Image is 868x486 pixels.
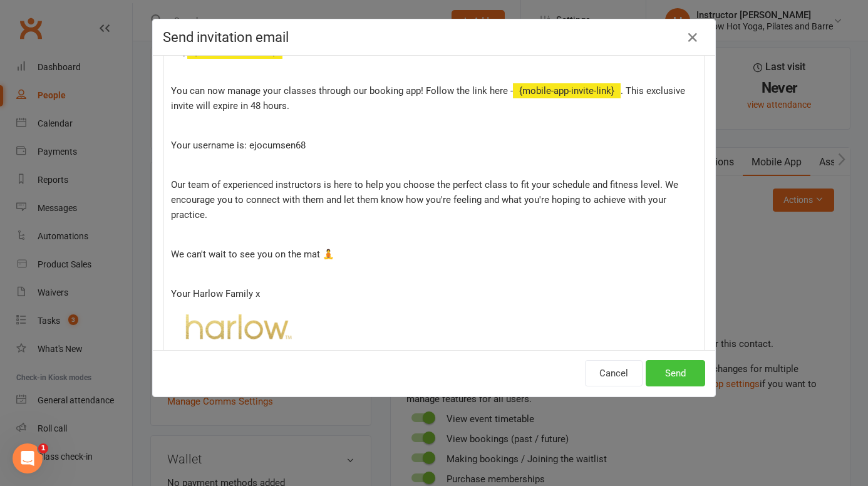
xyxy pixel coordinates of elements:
[171,140,306,151] span: Your username is: ejocumsen68
[171,306,308,349] img: QWDtHPx.png
[171,179,681,220] span: Our team of experienced instructors is here to help you choose the perfect class to fit your sche...
[163,29,705,45] h4: Send invitation email
[585,360,643,386] button: Cancel
[683,28,703,48] button: Close
[38,443,48,453] span: 1
[171,249,334,260] span: We can't wait to see you on the mat 🧘
[282,46,284,57] span: ,
[171,85,688,111] span: . This exclusive invite will expire in 48 hours.
[171,85,513,96] span: You can now manage your classes through our booking app! Follow the link here -
[171,46,187,57] span: Hey
[13,443,43,473] iframe: Intercom live chat
[171,288,260,299] span: Your Harlow Family x
[646,360,705,386] button: Send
